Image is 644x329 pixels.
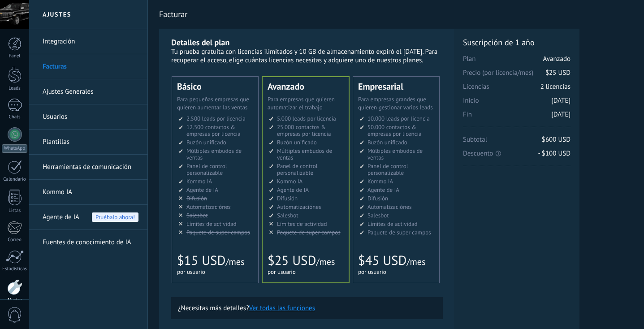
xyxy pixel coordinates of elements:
span: por usuario [268,268,296,276]
span: Límites de actividad [277,220,327,228]
span: $600 USD [542,135,571,144]
span: Límites de actividad [367,220,418,228]
span: por usuario [358,268,386,276]
span: 25.000 contactos & empresas por licencia [277,123,331,138]
span: 2 licencias [540,82,571,91]
a: Integración [43,29,138,54]
p: ¿Necesitas más detalles? [178,304,436,312]
a: Agente de IA Pruébalo ahora! [43,205,138,230]
span: Plan [463,55,571,69]
a: Usuarios [43,104,138,130]
span: Descuento [463,149,571,158]
li: Herramientas de comunicación [29,155,147,180]
div: Empresarial [358,82,434,91]
div: Listas [2,208,28,214]
span: Automatizaciónes [367,203,412,211]
span: Salesbot [186,212,208,219]
span: Kommo IA [277,177,303,185]
span: Agente de IA [186,186,218,194]
span: $45 USD [358,252,406,269]
span: $25 USD [268,252,316,269]
span: $15 USD [177,252,225,269]
span: 50.000 contactos & empresas por licencia [367,123,421,138]
span: Panel de control personalizable [367,162,408,177]
b: Detalles del plan [171,37,229,48]
span: /mes [316,256,335,268]
div: Ajustes [2,298,28,303]
div: Básico [177,82,253,91]
span: Inicio [463,96,571,110]
a: Ajustes Generales [43,79,138,104]
span: Difusión [367,195,388,202]
span: /mes [225,256,244,268]
span: - $100 USD [538,149,571,158]
span: Para empresas grandes que quieren gestionar varios leads [358,95,433,111]
li: Usuarios [29,104,147,130]
span: Fin [463,110,571,124]
span: Múltiples embudos de ventas [186,147,242,161]
span: Agente de IA [277,186,309,194]
span: 12.500 contactos & empresas por licencia [186,123,240,138]
div: Calendario [2,177,28,182]
a: Plantillas [43,130,138,155]
li: Integración [29,29,147,54]
li: Facturas [29,54,147,79]
span: Kommo IA [186,177,212,185]
span: Facturar [159,9,187,19]
span: Salesbot [367,212,389,219]
span: Para pequeñas empresas que quieren aumentar las ventas [177,95,249,111]
div: WhatsApp [2,144,27,153]
span: Avanzado [543,55,571,63]
li: Ajustes Generales [29,79,147,104]
span: Subtotal [463,135,571,149]
span: Salesbot [277,212,298,219]
li: Agente de IA [29,205,147,230]
a: Kommo IA [43,180,138,205]
span: Paquete de super campos [367,229,431,236]
span: /mes [406,256,425,268]
div: Leads [2,86,28,91]
span: Límites de actividad [186,220,237,228]
span: 10.000 leads por licencia [367,115,430,122]
a: Herramientas de comunicación [43,155,138,180]
span: Automatizaciónes [186,203,231,211]
span: Buzón unificado [277,139,317,146]
span: Pruébalo ahora! [92,212,138,222]
span: Múltiples embudos de ventas [277,147,332,161]
span: Difusión [186,195,207,202]
span: Difusión [277,195,298,202]
span: Paquete de super campos [186,229,250,236]
span: Agente de IA [43,205,79,230]
span: por usuario [177,268,205,276]
span: Panel de control personalizable [186,162,227,177]
div: Chats [2,114,28,120]
a: Fuentes de conocimiento de IA [43,230,138,255]
div: Correo [2,237,28,243]
div: Estadísticas [2,266,28,272]
span: [DATE] [551,96,571,105]
span: [DATE] [551,110,571,119]
li: Plantillas [29,130,147,155]
span: Para empresas que quieren automatizar el trabajo [268,95,335,111]
a: Facturas [43,54,138,79]
span: Múltiples embudos de ventas [367,147,423,161]
span: Kommo IA [367,177,393,185]
button: Ver todas las funciones [249,304,315,312]
span: Buzón unificado [367,139,407,146]
span: Licencias [463,82,571,96]
span: 2.500 leads por licencia [186,115,246,122]
span: 5.000 leads por licencia [277,115,336,122]
span: $25 USD [545,69,571,77]
div: Tu prueba gratuita con licencias ilimitados y 10 GB de almacenamiento expiró el [DATE]. Para recu... [171,48,443,65]
span: Agente de IA [367,186,399,194]
li: Kommo IA [29,180,147,205]
span: Suscripción de 1 año [463,37,571,48]
li: Fuentes de conocimiento de IA [29,230,147,255]
span: Buzón unificado [186,139,226,146]
span: Paquete de super campos [277,229,341,236]
span: Panel de control personalizable [277,162,318,177]
div: Avanzado [268,82,344,91]
span: Automatizaciónes [277,203,321,211]
div: Panel [2,53,28,59]
span: Precio (por licencia/mes) [463,69,571,82]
